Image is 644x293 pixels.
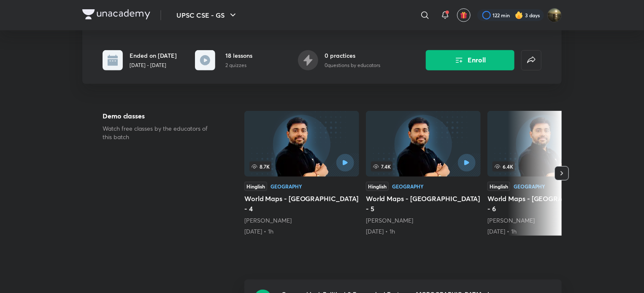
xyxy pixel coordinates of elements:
[426,50,514,70] button: Enroll
[244,216,292,224] a: [PERSON_NAME]
[492,161,515,172] span: 6.4K
[366,194,481,214] h5: World Maps - [GEOGRAPHIC_DATA] - 5
[244,111,359,236] a: World Maps - Africa - 4
[487,111,602,236] a: 6.4KHinglishGeographyWorld Maps - [GEOGRAPHIC_DATA] - 6[PERSON_NAME][DATE] • 1h
[371,161,392,172] span: 7.4K
[244,216,359,225] div: Sudarshan Gurjar
[225,62,252,69] p: 2 quizzes
[487,216,535,224] a: [PERSON_NAME]
[487,182,510,191] div: Hinglish
[225,51,252,60] h6: 18 lessons
[130,51,177,60] h6: Ended on [DATE]
[244,194,359,214] h5: World Maps - [GEOGRAPHIC_DATA] - 4
[244,227,359,236] div: 18th Apr • 1h
[392,184,424,189] div: Geography
[460,11,468,19] img: avatar
[171,7,243,24] button: UPSC CSE - GS
[366,111,481,236] a: 7.4KHinglishGeographyWorld Maps - [GEOGRAPHIC_DATA] - 5[PERSON_NAME][DATE] • 1h
[457,8,471,22] button: avatar
[515,11,523,19] img: streak
[487,194,602,214] h5: World Maps - [GEOGRAPHIC_DATA] - 6
[487,111,602,236] a: World Maps - Africa - 6
[103,111,217,121] h5: Demo classes
[130,62,177,69] p: [DATE] - [DATE]
[487,227,602,236] div: 23rd Apr • 1h
[244,182,267,191] div: Hinglish
[366,216,481,225] div: Sudarshan Gurjar
[82,9,150,22] a: Company Logo
[366,182,389,191] div: Hinglish
[103,280,238,292] h4: Week 1
[244,111,359,236] a: 8.7KHinglishGeographyWorld Maps - [GEOGRAPHIC_DATA] - 4[PERSON_NAME][DATE] • 1h
[249,161,271,172] span: 8.7K
[521,50,541,70] button: false
[82,9,150,19] img: Company Logo
[103,124,217,141] p: Watch free classes by the educators of this batch
[325,62,381,69] p: 0 questions by educators
[487,216,602,225] div: Sudarshan Gurjar
[366,227,481,236] div: 21st Apr • 1h
[366,111,481,236] a: World Maps - Africa - 5
[547,8,562,22] img: Omkar Gote
[271,184,302,189] div: Geography
[325,51,381,60] h6: 0 practices
[366,216,413,224] a: [PERSON_NAME]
